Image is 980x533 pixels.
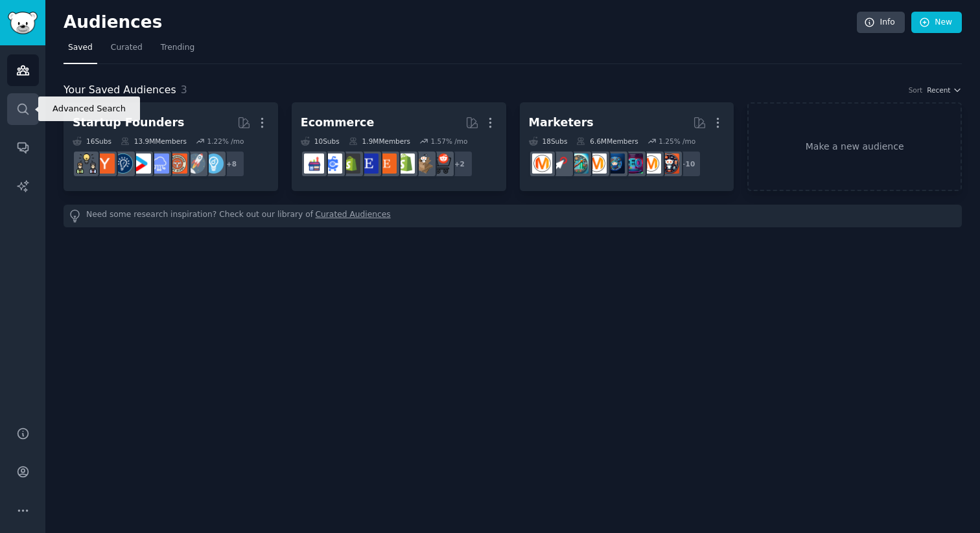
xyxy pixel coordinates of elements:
[340,153,360,174] img: reviewmyshopify
[64,38,97,64] a: Saved
[73,115,184,131] div: Startup Founders
[292,102,506,191] a: Ecommerce10Subs1.9MMembers1.57% /mo+2ecommercedropshipshopifyEtsyEtsySellersreviewmyshopifyecomme...
[446,150,473,177] div: + 2
[413,153,433,174] img: dropship
[857,12,905,34] a: Info
[909,85,923,95] div: Sort
[68,42,93,54] span: Saved
[64,102,278,191] a: Startup Founders16Subs13.9MMembers1.22% /mo+8EntrepreneurstartupsEntrepreneurRideAlongSaaSstartup...
[111,42,143,54] span: Curated
[659,153,679,174] img: socialmedia
[532,153,552,174] img: DigitalMarketing
[431,153,451,174] img: ecommerce
[674,150,701,177] div: + 10
[64,205,962,227] div: Need some research inspiration? Check out our library of
[181,84,187,96] span: 3
[76,153,97,174] img: growmybusiness
[605,153,625,174] img: digital_marketing
[529,137,568,146] div: 18 Sub s
[358,153,379,174] img: EtsySellers
[106,38,147,64] a: Curated
[927,85,950,95] span: Recent
[623,153,643,174] img: SEO
[322,153,342,174] img: ecommercemarketing
[927,85,962,95] button: Recent
[576,137,638,146] div: 6.6M Members
[911,12,962,34] a: New
[8,12,38,34] img: GummySearch logo
[161,42,194,54] span: Trending
[395,153,415,174] img: shopify
[641,153,661,174] img: marketing
[520,102,734,191] a: Marketers18Subs6.6MMembers1.25% /mo+10socialmediamarketingSEOdigital_marketingadvertisingAffiliat...
[121,137,187,146] div: 13.9M Members
[64,12,857,33] h2: Audiences
[431,137,468,146] div: 1.57 % /mo
[149,153,169,174] img: SaaS
[529,115,594,131] div: Marketers
[218,150,245,177] div: + 8
[301,115,375,131] div: Ecommerce
[377,153,397,174] img: Etsy
[64,82,176,98] span: Your Saved Audiences
[185,153,205,174] img: startups
[113,153,133,174] img: Entrepreneurship
[587,153,607,174] img: advertising
[95,153,115,174] img: ycombinator
[304,153,324,174] img: ecommerce_growth
[747,102,962,191] a: Make a new audience
[73,137,111,146] div: 16 Sub s
[568,153,589,174] img: Affiliatemarketing
[156,38,199,64] a: Trending
[131,153,151,174] img: startup
[207,137,244,146] div: 1.22 % /mo
[550,153,570,174] img: PPC
[659,137,695,146] div: 1.25 % /mo
[301,137,340,146] div: 10 Sub s
[349,137,410,146] div: 1.9M Members
[167,153,187,174] img: EntrepreneurRideAlong
[316,209,391,223] a: Curated Audiences
[204,153,224,174] img: Entrepreneur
